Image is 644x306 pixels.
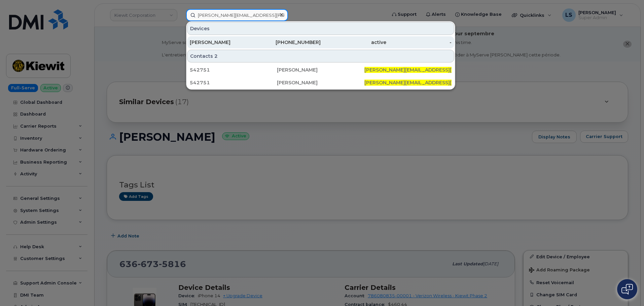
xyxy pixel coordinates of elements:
[364,80,531,86] span: [PERSON_NAME][EMAIL_ADDRESS][PERSON_NAME][DOMAIN_NAME]
[190,79,277,86] div: 542751
[386,39,452,46] div: -
[364,67,531,73] span: [PERSON_NAME][EMAIL_ADDRESS][PERSON_NAME][DOMAIN_NAME]
[621,284,633,295] img: Open chat
[190,39,255,46] div: [PERSON_NAME]
[187,77,454,89] a: 542751[PERSON_NAME][PERSON_NAME][EMAIL_ADDRESS][PERSON_NAME][DOMAIN_NAME]
[321,39,386,46] div: active
[277,79,364,86] div: [PERSON_NAME]
[187,64,454,76] a: 542751[PERSON_NAME][PERSON_NAME][EMAIL_ADDRESS][PERSON_NAME][DOMAIN_NAME]
[214,53,218,59] span: 2
[277,67,364,73] div: [PERSON_NAME]
[255,39,321,46] div: [PHONE_NUMBER]
[187,50,454,62] div: Contacts
[187,36,454,48] a: [PERSON_NAME][PHONE_NUMBER]active-
[190,67,277,73] div: 542751
[187,22,454,35] div: Devices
